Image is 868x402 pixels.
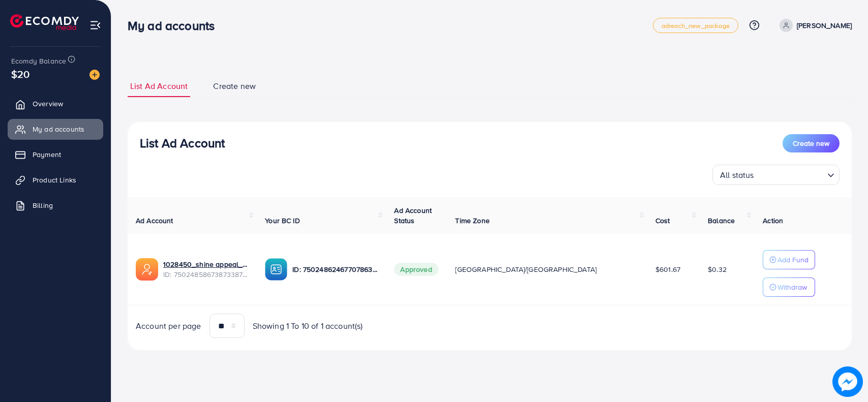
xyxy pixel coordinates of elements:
[136,258,158,281] img: ic-ads-acc.e4c84228.svg
[163,269,249,280] span: ID: 7502485867387338759
[655,215,670,226] span: Cost
[832,366,863,397] img: image
[265,258,287,281] img: ic-ba-acc.ded83a64.svg
[140,136,225,150] h3: List Ad Account
[777,281,807,293] p: Withdraw
[253,320,363,332] span: Showing 1 To 10 of 1 account(s)
[797,19,852,32] p: [PERSON_NAME]
[136,215,173,226] span: Ad Account
[8,170,103,190] a: Product Links
[394,263,438,276] span: Approved
[89,19,101,31] img: menu
[8,119,103,139] a: My ad accounts
[653,18,738,33] a: adreach_new_package
[655,264,680,274] span: $601.67
[718,168,756,182] span: All status
[8,94,103,114] a: Overview
[33,99,63,109] span: Overview
[455,264,596,274] span: [GEOGRAPHIC_DATA]/[GEOGRAPHIC_DATA]
[163,259,249,280] div: <span class='underline'>1028450_shine appeal_1746808772166</span></br>7502485867387338759
[33,175,76,185] span: Product Links
[662,22,730,29] span: adreach_new_package
[763,250,815,269] button: Add Fund
[163,259,249,269] a: 1028450_shine appeal_1746808772166
[757,166,823,182] input: Search for option
[10,14,79,30] img: logo
[708,264,727,274] span: $0.32
[33,200,53,210] span: Billing
[8,195,103,215] a: Billing
[793,138,829,148] span: Create new
[130,80,188,92] span: List Ad Account
[775,19,852,32] a: [PERSON_NAME]
[712,165,840,185] div: Search for option
[708,215,735,226] span: Balance
[777,254,809,266] p: Add Fund
[783,134,840,152] button: Create new
[89,70,100,80] img: image
[763,277,815,297] button: Withdraw
[455,215,489,226] span: Time Zone
[394,205,432,226] span: Ad Account Status
[33,149,61,160] span: Payment
[8,144,103,165] a: Payment
[265,215,300,226] span: Your BC ID
[128,18,223,33] h3: My ad accounts
[292,263,378,275] p: ID: 7502486246770786320
[213,80,256,92] span: Create new
[11,67,29,81] span: $20
[763,215,783,226] span: Action
[33,124,84,134] span: My ad accounts
[11,56,66,66] span: Ecomdy Balance
[136,320,201,332] span: Account per page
